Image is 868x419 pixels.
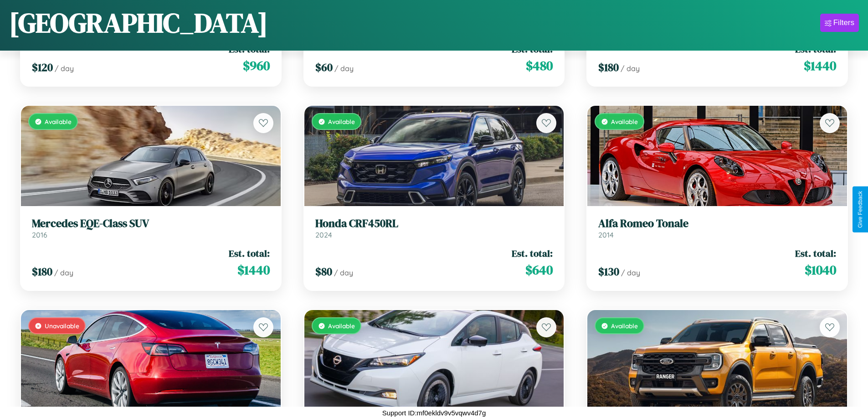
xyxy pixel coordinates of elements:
a: Mercedes EQE-Class SUV2016 [32,217,270,239]
span: $ 60 [315,60,333,75]
span: $ 1040 [805,261,836,279]
span: Est. total: [229,247,270,260]
span: Available [328,322,355,330]
span: / day [621,268,640,277]
a: Alfa Romeo Tonale2014 [598,217,836,239]
h1: [GEOGRAPHIC_DATA] [9,4,268,41]
span: $ 1440 [237,261,270,279]
span: Unavailable [45,322,79,330]
div: Give Feedback [857,191,863,228]
span: Available [611,322,638,330]
span: / day [55,64,74,73]
span: Est. total: [512,247,553,260]
span: 2016 [32,230,47,239]
h3: Honda CRF450RL [315,217,553,230]
span: $ 180 [598,60,619,75]
span: $ 130 [598,264,619,279]
span: Available [328,118,355,125]
span: $ 960 [243,57,270,75]
span: 2014 [598,230,614,239]
span: / day [621,64,640,73]
span: / day [54,268,73,277]
p: Support ID: mf0ekldv9v5vqwv4d7g [382,407,486,419]
h3: Alfa Romeo Tonale [598,217,836,230]
span: $ 180 [32,264,52,279]
span: / day [334,268,353,277]
span: $ 640 [525,261,553,279]
span: $ 480 [526,57,553,75]
span: $ 120 [32,60,53,75]
span: Est. total: [795,247,836,260]
span: Available [45,118,72,125]
span: $ 80 [315,264,332,279]
span: 2024 [315,230,332,239]
span: / day [334,64,354,73]
h3: Mercedes EQE-Class SUV [32,217,270,230]
a: Honda CRF450RL2024 [315,217,553,239]
button: Filters [820,14,859,32]
span: Available [611,118,638,125]
div: Filters [833,18,854,27]
span: $ 1440 [804,57,836,75]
